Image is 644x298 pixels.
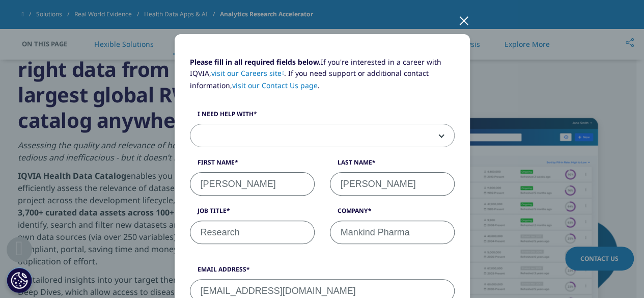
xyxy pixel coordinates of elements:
p: If you're interested in a career with IQVIA, . If you need support or additional contact informat... [190,57,455,99]
button: कुकी सेटिंग्स [7,267,32,293]
label: I need help with [190,110,455,124]
a: visit our Contact Us page [232,80,318,90]
strong: Please fill in all required fields below. [190,57,321,67]
label: Job Title [190,206,315,221]
label: Company [330,206,455,221]
a: visit our Careers site [211,68,285,78]
label: Last Name [330,158,455,172]
label: Email Address [190,265,455,279]
label: First Name [190,158,315,172]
